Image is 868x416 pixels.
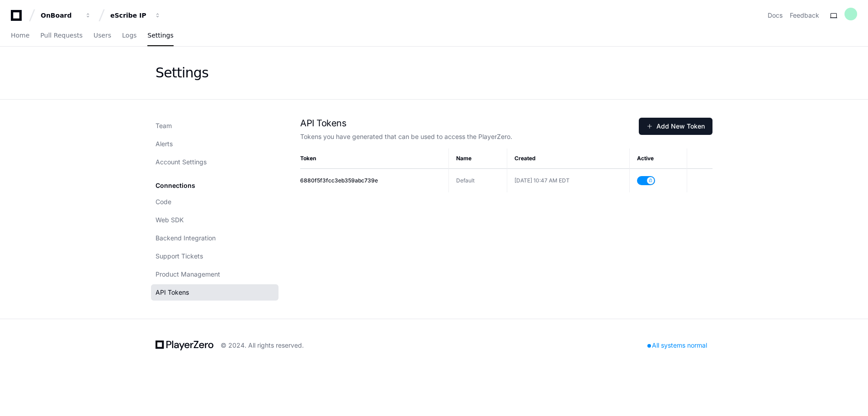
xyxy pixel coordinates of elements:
th: Created [507,148,629,169]
a: Team [151,118,278,134]
a: Code [151,194,278,210]
div: eScribe IP [110,11,149,20]
span: Web SDK [156,215,184,225]
button: Add New Token [639,118,712,135]
span: Home [11,33,29,38]
button: OnBoard [37,7,95,24]
span: Team [156,121,172,130]
span: Product Management [156,270,220,279]
a: Account Settings [151,154,278,170]
p: Tokens you have generated that can be used to access the PlayerZero. [300,132,639,141]
div: © 2024. All rights reserved. [221,341,304,350]
a: Home [11,25,29,46]
th: Name [449,148,507,169]
th: Active [629,148,687,169]
a: Pull Requests [40,25,82,46]
span: Code [156,197,171,206]
div: OnBoard [41,11,80,20]
span: Settings [147,33,173,38]
a: Settings [147,25,173,46]
span: Logs [122,33,137,38]
button: Feedback [790,11,819,20]
span: Account Settings [156,158,207,167]
th: Token [300,148,449,169]
a: Product Management [151,266,278,282]
td: [DATE] 10:47 AM EDT [507,169,629,193]
span: Support Tickets [156,252,203,261]
div: All systems normal [642,339,712,352]
div: Settings [156,65,208,81]
h1: API Tokens [300,118,639,129]
a: Alerts [151,136,278,152]
a: Web SDK [151,212,278,228]
a: API Tokens [151,284,278,301]
a: Support Tickets [151,248,278,264]
span: Users [94,33,111,38]
span: 6880f5f3fcc3eb359abc739e [300,177,378,184]
td: Default [449,169,507,193]
span: Backend Integration [156,234,216,243]
a: Users [94,25,111,46]
span: Add New Token [646,122,705,131]
button: eScribe IP [107,7,165,24]
span: Pull Requests [40,33,82,38]
span: API Tokens [156,288,189,297]
a: Logs [122,25,137,46]
span: Alerts [156,139,173,148]
a: Docs [768,11,783,20]
a: Backend Integration [151,230,278,246]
